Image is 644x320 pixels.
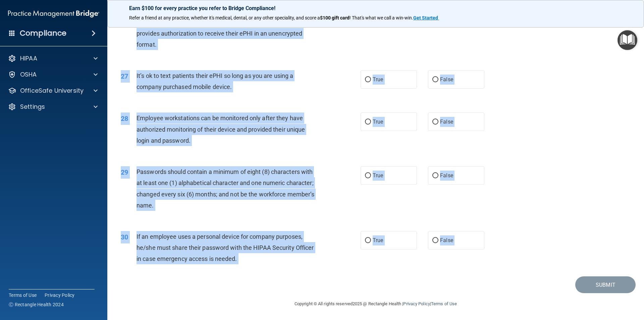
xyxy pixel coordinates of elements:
span: False [440,119,453,125]
input: True [365,120,371,125]
span: 29 [121,168,128,176]
span: ! That's what we call a win-win. [350,15,413,20]
input: True [365,77,371,82]
span: Refer a friend at any practice, whether it's medical, dental, or any other speciality, and score a [129,15,320,20]
input: False [432,120,438,125]
span: False [440,172,453,179]
span: 27 [121,72,128,80]
a: Privacy Policy [45,292,75,299]
h4: Compliance [20,29,66,38]
span: Even though regular email is not secure, practices are allowed to e-mail patients ePHI in an unen... [137,7,316,48]
span: True [373,76,383,83]
p: HIPAA [20,54,37,62]
input: False [432,238,438,243]
span: Employee workstations can be monitored only after they have authorized monitoring of their device... [137,115,305,144]
span: True [373,119,383,125]
span: It’s ok to text patients their ePHI so long as you are using a company purchased mobile device. [137,72,293,90]
img: PMB logo [8,7,99,20]
p: Earn $100 for every practice you refer to Bridge Compliance! [129,5,622,11]
span: False [440,237,453,243]
span: Passwords should contain a minimum of eight (8) characters with at least one (1) alphabetical cha... [137,168,314,209]
p: OfficeSafe University [20,87,84,95]
span: True [373,237,383,243]
a: OSHA [8,71,98,79]
p: Settings [20,103,45,111]
a: Terms of Use [9,292,37,299]
a: OfficeSafe University [8,87,98,95]
input: False [432,173,438,178]
input: True [365,173,371,178]
button: Submit [575,276,636,293]
a: Terms of Use [431,301,457,306]
span: 30 [121,233,128,241]
button: Open Resource Center [618,30,637,50]
span: Ⓒ Rectangle Health 2024 [9,301,64,308]
a: Settings [8,103,98,111]
span: True [373,172,383,179]
a: Get Started [413,15,439,20]
input: False [432,77,438,82]
input: True [365,238,371,243]
p: OSHA [20,71,37,79]
a: HIPAA [8,54,98,62]
span: If an employee uses a personal device for company purposes, he/she must share their password with... [137,233,314,262]
div: Copyright © All rights reserved 2025 @ Rectangle Health | | [253,293,498,315]
span: False [440,76,453,83]
strong: $100 gift card [320,15,350,20]
a: Privacy Policy [403,301,430,306]
strong: Get Started [413,15,438,20]
span: 28 [121,115,128,123]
